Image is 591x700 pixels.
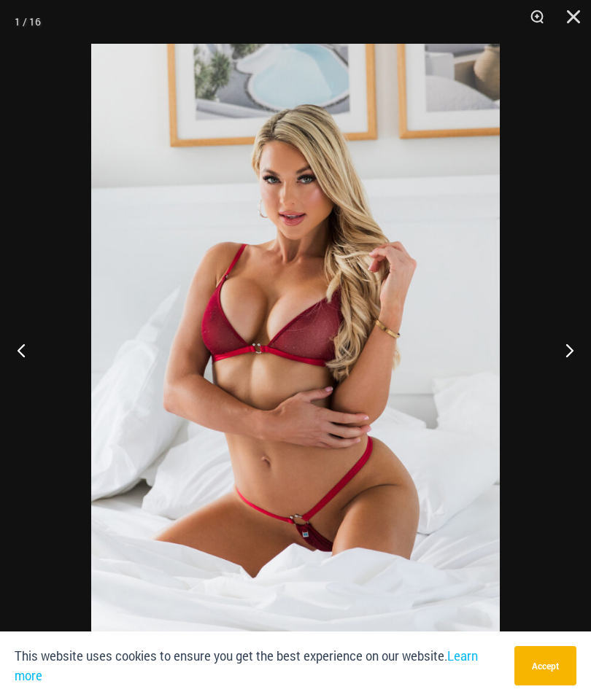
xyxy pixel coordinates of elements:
button: Next [536,314,591,386]
p: This website uses cookies to ensure you get the best experience on our website. [15,646,503,685]
button: Accept [514,646,576,685]
div: 1 / 16 [15,11,41,33]
img: Guilty Pleasures Red 1045 Bra 689 Micro 05 [91,44,500,656]
a: Learn more [15,648,478,683]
